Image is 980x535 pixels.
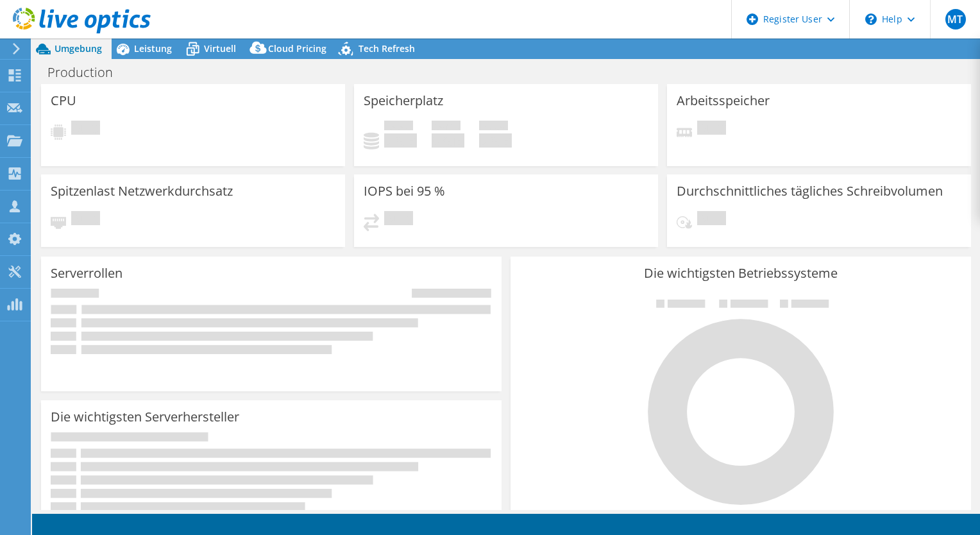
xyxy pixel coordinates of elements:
h3: Die wichtigsten Betriebssysteme [520,266,961,280]
span: Ausstehend [697,121,726,138]
h3: Spitzenlast Netzwerkdurchsatz [51,184,233,198]
span: MT [945,9,966,30]
span: Verfügbar [432,121,460,133]
h3: Die wichtigsten Serverhersteller [51,410,239,424]
span: Insgesamt [479,121,508,133]
span: Ausstehend [384,211,413,228]
span: Cloud Pricing [268,42,326,55]
span: Belegt [384,121,413,133]
h3: IOPS bei 95 % [364,184,445,198]
h4: 0 GiB [479,133,512,148]
span: Ausstehend [697,211,726,228]
h1: Production [42,65,133,80]
span: Tech Refresh [359,42,415,55]
span: Virtuell [204,42,236,55]
svg: \n [865,13,877,25]
span: Umgebung [55,42,102,55]
span: Ausstehend [71,211,100,228]
h4: 0 GiB [384,133,417,148]
h3: CPU [51,94,76,108]
h3: Speicherplatz [364,94,443,108]
h4: 0 GiB [432,133,464,148]
h3: Serverrollen [51,266,122,280]
h3: Arbeitsspeicher [677,94,770,108]
span: Leistung [134,42,172,55]
span: Ausstehend [71,121,100,138]
h3: Durchschnittliches tägliches Schreibvolumen [677,184,943,198]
